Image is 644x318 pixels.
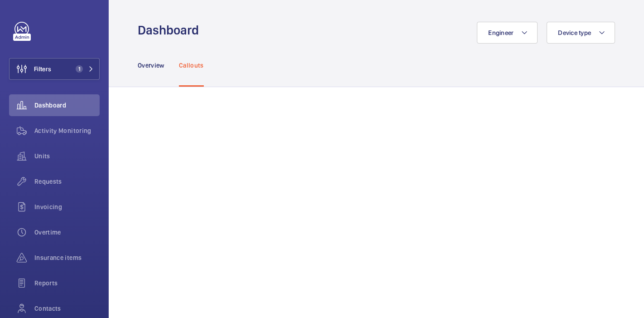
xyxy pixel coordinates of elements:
[34,64,51,73] span: Filters
[547,22,615,44] button: Device type
[76,65,83,73] span: 1
[488,29,514,36] span: Engineer
[34,228,100,237] span: Overtime
[34,152,100,161] span: Units
[34,177,100,186] span: Requests
[34,202,100,211] span: Invoicing
[9,58,100,80] button: Filters1
[179,61,204,70] p: Callouts
[34,101,100,110] span: Dashboard
[477,22,538,44] button: Engineer
[138,22,204,39] h1: Dashboard
[34,126,100,135] span: Activity Monitoring
[558,29,591,36] span: Device type
[34,279,100,288] span: Reports
[34,253,100,262] span: Insurance items
[138,61,164,70] p: Overview
[34,304,100,313] span: Contacts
